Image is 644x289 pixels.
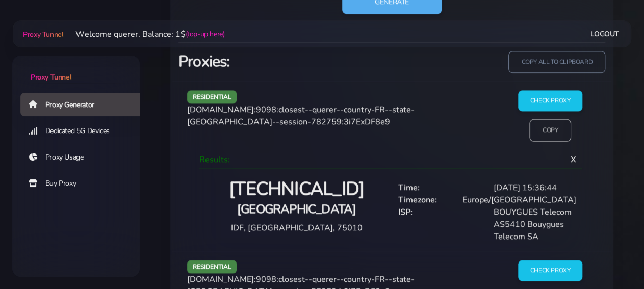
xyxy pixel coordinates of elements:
a: Buy Proxy [20,172,148,195]
a: Proxy Tunnel [12,56,140,83]
span: residential [187,90,237,103]
span: residential [187,260,237,273]
div: Europe/[GEOGRAPHIC_DATA] [456,194,582,206]
div: Time: [392,181,487,194]
input: Check Proxy [518,90,583,111]
span: Results: [199,154,230,165]
span: X [562,146,584,173]
span: [DOMAIN_NAME]:9098:closest--querer--country-FR--state-[GEOGRAPHIC_DATA]--session-782759:3i7ExDF8e9 [187,104,415,127]
a: Proxy Usage [20,146,148,169]
span: Proxy Tunnel [23,30,63,39]
li: Welcome querer. Balance: 1$ [63,28,224,40]
span: Proxy Tunnel [31,72,71,82]
a: Dedicated 5G Devices [20,119,148,143]
h2: [TECHNICAL_ID] [208,177,386,201]
div: Timezone: [392,194,457,206]
input: Check Proxy [518,260,583,281]
div: ISP: [392,206,487,218]
input: copy all to clipboard [508,51,605,73]
a: Logout [590,24,619,43]
div: [DATE] 15:36:44 [487,181,582,194]
span: IDF, [GEOGRAPHIC_DATA], 75010 [231,222,363,233]
a: Proxy Tunnel [21,26,63,42]
div: BOUYGUES Telecom [487,206,582,218]
div: AS5410 Bouygues Telecom SA [487,218,582,243]
h4: [GEOGRAPHIC_DATA] [208,201,386,218]
iframe: Webchat Widget [595,240,631,276]
a: Proxy Generator [20,93,148,116]
h3: Proxies: [178,51,386,72]
a: (top-up here) [185,29,224,39]
input: Copy [529,119,571,141]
